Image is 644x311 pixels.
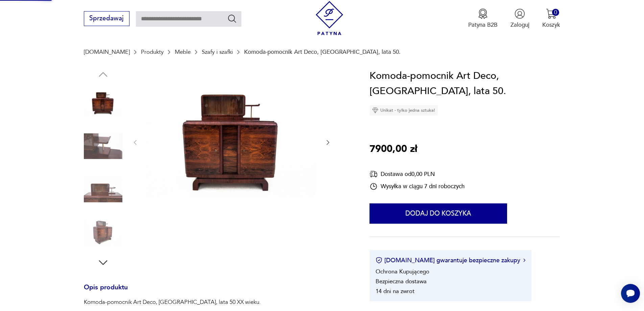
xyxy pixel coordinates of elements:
button: [DOMAIN_NAME] gwarantuje bezpieczne zakupy [376,256,525,265]
p: Koszyk [542,21,560,29]
iframe: Smartsupp widget button [621,284,640,303]
a: Szafy i szafki [202,49,233,55]
li: Bezpieczna dostawa [376,277,427,285]
button: Dodaj do koszyka [369,203,507,224]
p: Zaloguj [510,21,529,29]
button: Zaloguj [510,8,529,29]
h1: Komoda-pomocnik Art Deco, [GEOGRAPHIC_DATA], lata 50. [369,68,560,99]
img: Ikona dostawy [369,170,378,178]
div: 0 [552,9,559,16]
div: Dostawa od 0,00 PLN [369,170,464,178]
a: Sprzedawaj [84,16,129,22]
button: Sprzedawaj [84,11,129,26]
a: Meble [175,49,191,55]
p: Komoda-pomocnik Art Deco, [GEOGRAPHIC_DATA], lata 50. [244,49,401,55]
li: 14 dni na zwrot [376,287,414,295]
img: Zdjęcie produktu Komoda-pomocnik Art Deco, Polska, lata 50. [84,84,122,123]
img: Ikona diamentu [372,107,378,113]
img: Ikona medalu [478,8,488,19]
p: Komoda-pomocnik Art Deco, [GEOGRAPHIC_DATA], lata 50 XX wieku. [84,298,350,306]
img: Ikona koszyka [546,8,556,19]
a: [DOMAIN_NAME] [84,49,130,55]
h3: Opis produktu [84,285,350,298]
p: Patyna B2B [468,21,498,29]
img: Patyna - sklep z meblami i dekoracjami vintage [312,1,347,35]
button: Patyna B2B [468,8,498,29]
p: 7900,00 zł [369,141,417,157]
img: Zdjęcie produktu Komoda-pomocnik Art Deco, Polska, lata 50. [147,68,316,216]
img: Zdjęcie produktu Komoda-pomocnik Art Deco, Polska, lata 50. [84,170,122,209]
button: 0Koszyk [542,8,560,29]
img: Ikona strzałki w prawo [523,259,525,262]
img: Zdjęcie produktu Komoda-pomocnik Art Deco, Polska, lata 50. [84,127,122,165]
div: Wysyłka w ciągu 7 dni roboczych [369,182,464,191]
img: Ikonka użytkownika [515,8,525,19]
div: Unikat - tylko jedna sztuka! [369,105,438,115]
img: Zdjęcie produktu Komoda-pomocnik Art Deco, Polska, lata 50. [84,213,122,252]
img: Ikona certyfikatu [376,257,382,264]
a: Ikona medaluPatyna B2B [468,8,498,29]
li: Ochrona Kupującego [376,268,429,275]
a: Produkty [141,49,164,55]
button: Szukaj [227,14,237,23]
